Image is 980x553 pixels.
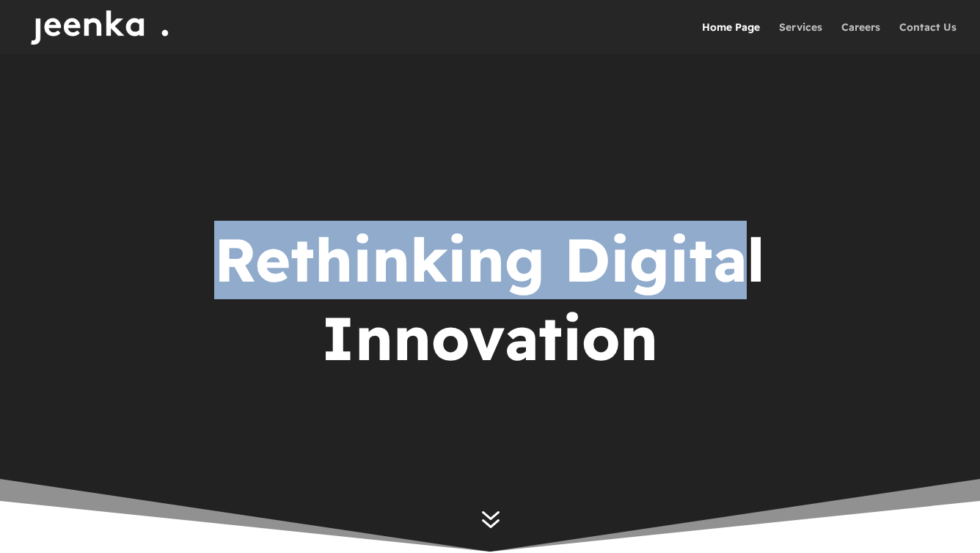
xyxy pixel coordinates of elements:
a: Home Page [702,22,760,54]
span: 7 [472,501,508,537]
h1: Rethinking Digital Innovation [204,221,776,384]
a: 7 [472,501,508,538]
a: Contact Us [899,22,957,54]
a: Services [779,22,822,54]
a: Careers [841,22,880,54]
